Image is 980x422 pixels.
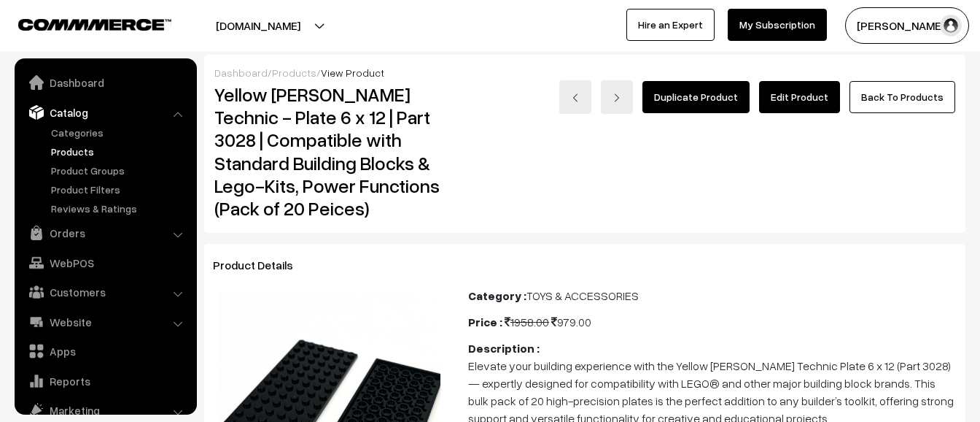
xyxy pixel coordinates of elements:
b: Price : [468,315,502,329]
a: Reports [18,368,192,394]
a: Hire an Expert [626,9,715,41]
a: WebPOS [18,250,192,276]
a: Dashboard [214,66,268,79]
span: Product Details [213,258,311,272]
img: user [940,15,962,37]
a: Reviews & Ratings [47,201,192,216]
a: Catalog [18,99,192,126]
a: Apps [18,338,192,364]
a: Edit Product [759,81,840,113]
span: View Product [321,66,384,79]
img: right-arrow.png [612,93,621,102]
a: Products [47,144,192,159]
b: Description : [468,341,540,356]
a: Categories [47,125,192,140]
a: COMMMERCE [18,15,146,32]
a: Product Groups [47,163,192,178]
a: Orders [18,220,192,246]
a: Website [18,309,192,335]
div: / / [214,65,955,80]
button: [PERSON_NAME] [845,7,969,44]
h2: Yellow [PERSON_NAME] Technic - Plate 6 x 12 | Part 3028 | Compatible with Standard Building Block... [214,83,447,220]
a: Customers [18,279,192,305]
img: left-arrow.png [571,93,580,102]
a: Products [272,66,316,79]
a: My Subscription [728,9,827,41]
div: 979.00 [468,313,957,331]
a: Back To Products [849,81,955,113]
a: Duplicate Product [642,81,750,113]
button: [DOMAIN_NAME] [165,7,351,44]
b: Category : [468,288,526,303]
span: 1958.00 [505,315,549,329]
a: Product Filters [47,182,192,197]
div: TOYS & ACCESSORIES [468,287,957,304]
img: COMMMERCE [18,19,171,30]
a: Dashboard [18,69,192,96]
